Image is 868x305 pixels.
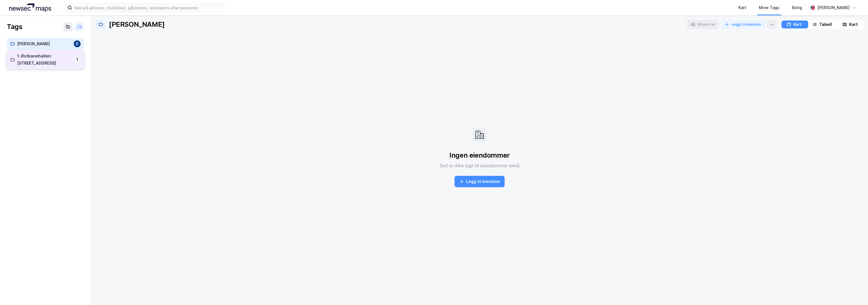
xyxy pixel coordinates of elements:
[74,40,81,47] div: 0
[7,50,84,69] a: 1. Østbanehallen: [STREET_ADDRESS]1
[72,3,224,12] input: Søk på adresse, matrikkel, gårdeiere, leietakere eller personer
[793,21,802,28] div: Kort
[7,38,84,50] a: [PERSON_NAME]0
[817,4,850,11] div: [PERSON_NAME]
[840,278,868,305] iframe: Chat Widget
[7,22,22,31] div: Tags
[792,4,802,11] div: Bolig
[17,40,71,48] div: [PERSON_NAME]
[440,162,519,169] div: Det er ikke lagt til eiendommer ennå
[849,21,858,28] div: Kart
[455,176,505,187] button: Legg til eiendom
[109,20,165,29] div: [PERSON_NAME]
[721,20,765,29] button: Legg til eiendom
[449,151,510,160] div: Ingen eiendommer
[738,4,746,11] div: Kart
[74,56,81,63] div: 1
[840,278,868,305] div: Kontrollprogram for chat
[819,21,832,28] div: Tabell
[759,4,779,11] div: Mine Tags
[17,53,71,67] div: 1. Østbanehallen: [STREET_ADDRESS]
[9,3,51,12] img: logo.a4113a55bc3d86da70a041830d287a7e.svg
